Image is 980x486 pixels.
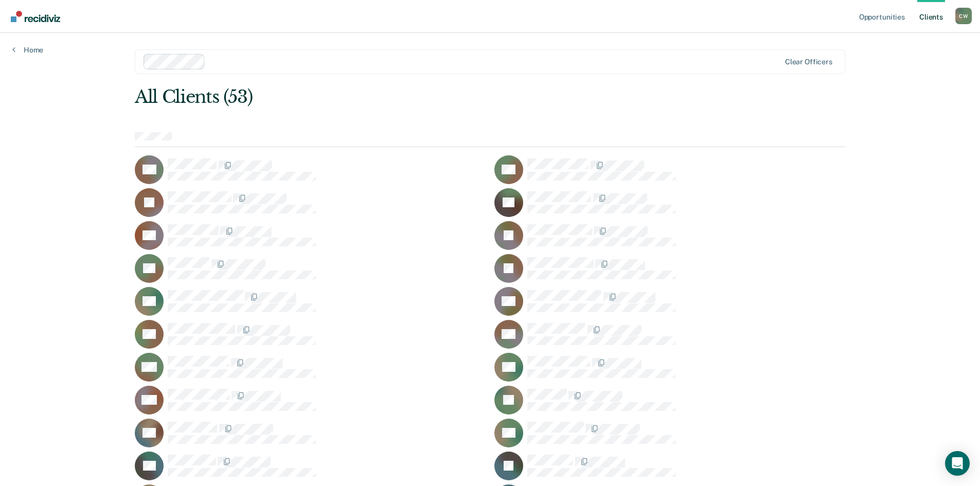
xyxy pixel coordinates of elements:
img: Recidiviz [11,11,60,22]
a: Home [12,45,43,55]
div: Open Intercom Messenger [945,451,970,476]
div: All Clients (53) [135,86,703,107]
div: C W [955,8,972,24]
div: Clear officers [785,58,832,66]
button: Profile dropdown button [955,8,972,24]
